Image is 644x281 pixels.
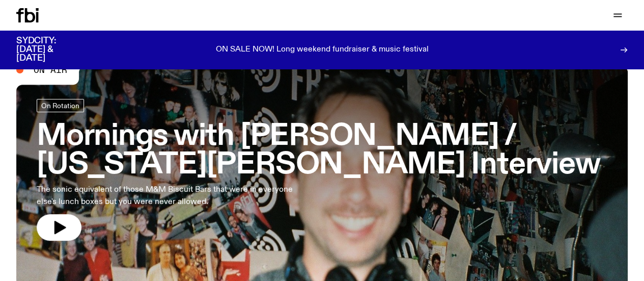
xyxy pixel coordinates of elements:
[37,122,607,180] h3: Mornings with [PERSON_NAME] / [US_STATE][PERSON_NAME] Interview
[37,184,297,208] p: The sonic equivalent of those M&M Biscuit Bars that were in everyone else's lunch boxes but you w...
[216,45,429,55] p: ON SALE NOW! Long weekend fundraiser & music festival
[37,99,607,241] a: Mornings with [PERSON_NAME] / [US_STATE][PERSON_NAME] InterviewThe sonic equivalent of those M&M ...
[34,65,67,74] span: On Air
[41,102,79,110] span: On Rotation
[37,99,84,112] a: On Rotation
[16,37,81,63] h3: SYDCITY: [DATE] & [DATE]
